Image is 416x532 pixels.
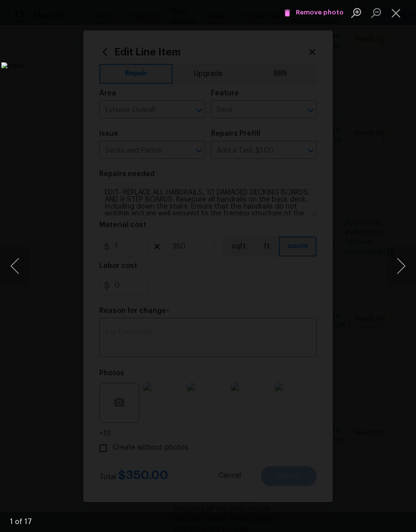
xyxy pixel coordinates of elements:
[386,246,416,286] button: Next image
[346,4,366,21] button: Zoom in
[284,7,344,18] span: Remove photo
[366,4,386,21] button: Zoom out
[386,4,406,21] button: Close lightbox
[1,62,320,470] img: Image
